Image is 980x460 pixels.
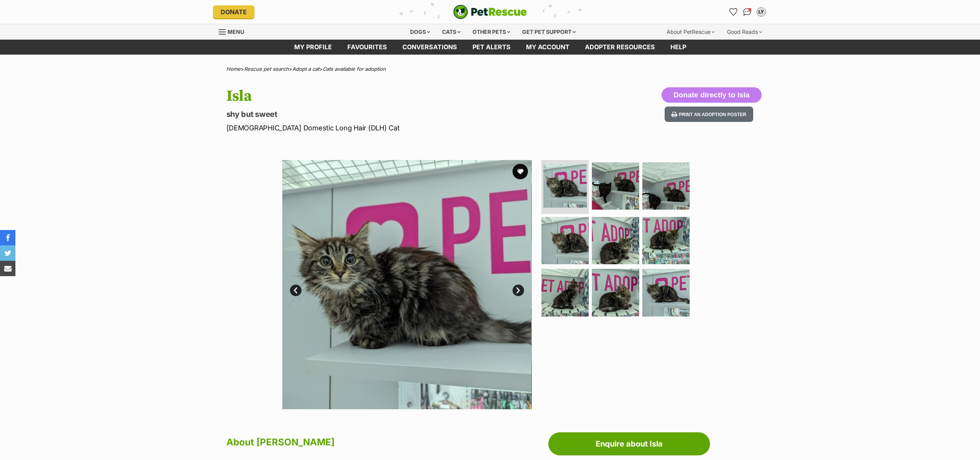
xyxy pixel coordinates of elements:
p: [DEMOGRAPHIC_DATA] Domestic Long Hair (DLH) Cat [226,123,552,133]
a: Menu [219,24,250,38]
img: Photo of Isla [642,269,690,316]
img: Photo of Isla [541,217,589,264]
ul: Account quick links [727,6,767,18]
a: Cats available for adoption [323,66,386,72]
img: Photo of Isla [531,160,781,409]
a: Favourites [727,6,740,18]
button: Print an adoption poster [665,107,753,122]
img: Photo of Isla [282,160,532,409]
div: Dogs [405,24,436,40]
h1: Isla [226,87,552,105]
img: Photo of Isla [592,269,639,316]
img: chat-41dd97257d64d25036548639549fe6c8038ab92f7586957e7f3b1b290dea8141.svg [743,8,751,16]
div: Get pet support [517,24,581,40]
a: Help [663,40,694,55]
div: > > > [207,66,773,72]
img: Photo of Isla [543,164,587,208]
a: Next [513,285,524,296]
img: Photo of Isla [541,269,589,316]
p: shy but sweet [226,109,552,120]
a: Rescue pet search [244,66,289,72]
div: Good Reads [722,24,767,40]
a: Adopter resources [577,40,663,55]
span: Menu [228,28,244,35]
div: Cats [437,24,466,40]
img: Photo of Isla [592,217,639,264]
a: My profile [286,40,340,55]
a: conversations [395,40,465,55]
div: About PetRescue [661,24,720,40]
img: logo-cat-932fe2b9b8326f06289b0f2fb663e598f794de774fb13d1741a6617ecf9a85b4.svg [453,5,527,19]
a: Home [226,66,241,72]
a: Conversations [741,6,754,18]
button: favourite [513,164,528,179]
img: Photo of Isla [642,217,690,264]
a: Pet alerts [465,40,518,55]
button: My account [755,6,767,18]
div: LY [757,8,765,16]
a: Donate [213,5,255,18]
a: My account [518,40,577,55]
a: Enquire about Isla [548,432,710,455]
a: PetRescue [453,5,527,19]
div: Other pets [467,24,516,40]
a: Prev [290,285,302,296]
img: Photo of Isla [592,162,639,210]
h2: About [PERSON_NAME] [226,434,544,451]
button: Donate directly to Isla [662,87,761,103]
a: Adopt a cat [292,66,319,72]
img: Photo of Isla [642,162,690,210]
a: Favourites [340,40,395,55]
